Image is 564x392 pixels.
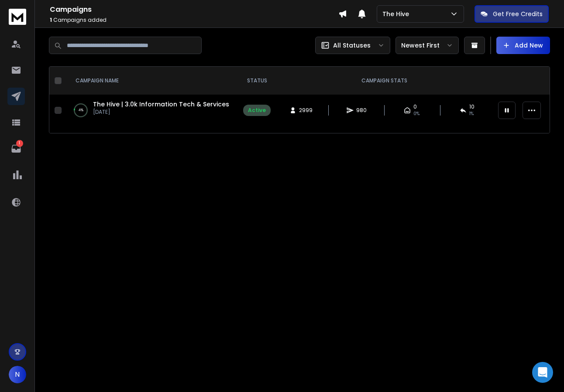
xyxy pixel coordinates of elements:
[395,37,459,54] button: Newest First
[93,100,229,109] a: The Hive | 3.0k Information Tech & Services
[382,10,413,18] p: The Hive
[9,366,26,383] button: N
[238,67,276,95] th: STATUS
[413,110,420,117] span: 0%
[469,110,474,117] span: 1 %
[475,5,549,23] button: Get Free Credits
[356,107,367,114] span: 980
[79,106,83,115] p: 4 %
[65,95,238,126] td: 4%The Hive | 3.0k Information Tech & Services[DATE]
[299,107,313,114] span: 2999
[413,103,417,110] span: 0
[276,67,493,95] th: CAMPAIGN STATS
[9,9,26,25] img: logo
[16,140,23,147] p: 1
[93,109,229,116] p: [DATE]
[496,37,550,54] button: Add New
[50,16,52,24] span: 1
[469,103,475,110] span: 10
[493,10,543,18] p: Get Free Credits
[50,17,338,24] p: Campaigns added
[65,67,238,95] th: CAMPAIGN NAME
[248,107,266,114] div: Active
[532,362,553,383] div: Open Intercom Messenger
[7,140,25,157] a: 1
[333,41,371,50] p: All Statuses
[50,4,338,15] h1: Campaigns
